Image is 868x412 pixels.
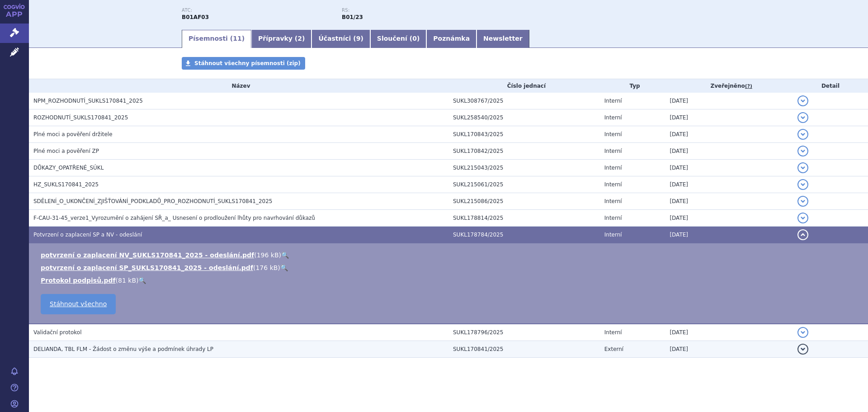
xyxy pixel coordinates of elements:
span: ROZHODNUTÍ_SUKLS170841_2025 [33,114,128,121]
a: 🔍 [280,264,288,271]
td: SUKL170842/2025 [448,143,600,160]
a: Písemnosti (11) [182,30,251,48]
a: Účastníci (9) [311,30,370,48]
span: 0 [412,35,417,42]
td: SUKL178784/2025 [448,227,600,243]
td: SUKL215086/2025 [448,193,600,210]
span: Interní [604,329,622,336]
span: Externí [604,346,623,352]
span: NPM_ROZHODNUTÍ_SUKLS170841_2025 [33,98,143,104]
td: [DATE] [665,341,793,358]
a: 🔍 [138,277,146,284]
a: Newsletter [476,30,529,48]
td: SUKL178796/2025 [448,324,600,341]
th: Název [29,79,448,93]
td: [DATE] [665,176,793,193]
td: SUKL215043/2025 [448,160,600,176]
button: detail [797,179,808,190]
td: [DATE] [665,109,793,126]
li: ( ) [41,263,859,272]
td: [DATE] [665,193,793,210]
span: F-CAU-31-45_verze1_Vyrozumění o zahájení SŘ_a_ Usnesení o prodloužení lhůty pro navrhování důkazů [33,215,315,221]
a: Sloučení (0) [370,30,426,48]
a: potvrzení o zaplacení NV_SUKLS170841_2025 - odeslání.pdf [41,251,254,259]
span: Validační protokol [33,329,82,336]
button: detail [797,146,808,156]
a: Stáhnout všechno [41,294,116,314]
button: detail [797,129,808,140]
span: 9 [356,35,361,42]
a: Stáhnout všechny písemnosti (zip) [182,57,305,70]
p: RS: [342,8,493,13]
span: Interní [604,165,622,171]
a: Přípravky (2) [251,30,311,48]
th: Číslo jednací [448,79,600,93]
span: DELIANDA, TBL FLM - Žádost o změnu výše a podmínek úhrady LP [33,346,213,352]
span: Stáhnout všechny písemnosti (zip) [194,60,301,66]
span: 81 kB [118,277,136,284]
span: Interní [604,148,622,154]
span: Interní [604,181,622,188]
span: Plné moci a pověření držitele [33,131,113,137]
td: SUKL258540/2025 [448,109,600,126]
td: [DATE] [665,160,793,176]
span: Interní [604,114,622,121]
td: SUKL170843/2025 [448,126,600,143]
span: 11 [233,35,241,42]
button: detail [797,112,808,123]
a: Poznámka [426,30,476,48]
strong: gatrany a xabany vyšší síly [342,14,363,20]
td: [DATE] [665,126,793,143]
button: detail [797,229,808,240]
td: [DATE] [665,227,793,243]
th: Zveřejněno [665,79,793,93]
a: Protokol podpisů.pdf [41,277,116,284]
td: [DATE] [665,93,793,109]
li: ( ) [41,251,859,260]
span: SDĚLENÍ_O_UKONČENÍ_ZJIŠŤOVÁNÍ_PODKLADŮ_PRO_ROZHODNUTÍ_SUKLS170841_2025 [33,198,272,204]
button: detail [797,327,808,338]
span: 176 kB [255,264,278,271]
td: SUKL170841/2025 [448,341,600,358]
span: Interní [604,215,622,221]
td: [DATE] [665,210,793,227]
th: Detail [793,79,868,93]
span: HZ_SUKLS170841_2025 [33,181,99,188]
span: Interní [604,98,622,104]
td: [DATE] [665,143,793,160]
th: Typ [600,79,665,93]
a: potvrzení o zaplacení SP_SUKLS170841_2025 - odeslání.pdf [41,264,253,271]
span: 2 [297,35,302,42]
button: detail [797,344,808,355]
span: Interní [604,131,622,137]
td: SUKL178814/2025 [448,210,600,227]
button: detail [797,196,808,207]
span: Potvrzení o zaplacení SP a NV - odeslání [33,232,142,238]
td: SUKL308767/2025 [448,93,600,109]
li: ( ) [41,276,859,285]
span: Interní [604,232,622,238]
td: SUKL215061/2025 [448,176,600,193]
strong: EDOXABAN [182,14,209,20]
button: detail [797,162,808,173]
span: DŮKAZY_OPATŘENÉ_SÚKL [33,165,104,171]
span: 196 kB [257,251,279,259]
span: Plné moci a pověření ZP [33,148,99,154]
button: detail [797,95,808,106]
span: Interní [604,198,622,204]
td: [DATE] [665,324,793,341]
p: ATC: [182,8,333,13]
button: detail [797,213,808,223]
a: 🔍 [281,251,289,259]
abbr: (?) [745,83,752,90]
